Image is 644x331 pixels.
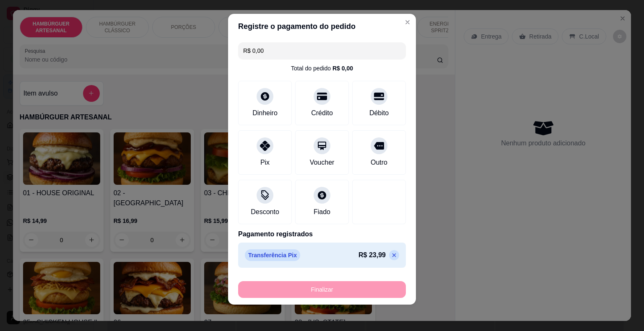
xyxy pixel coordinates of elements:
header: Registre o pagamento do pedido [228,14,416,39]
p: Pagamento registrados [238,229,406,239]
div: Outro [371,158,387,168]
div: Crédito [311,108,333,118]
input: Ex.: hambúrguer de cordeiro [243,42,401,59]
div: Fiado [314,207,330,217]
p: Transferência Pix [245,249,300,261]
div: Pix [260,158,270,168]
button: Close [401,16,414,29]
div: Desconto [251,207,279,217]
div: Voucher [310,158,335,168]
div: Total do pedido [291,64,353,72]
div: Dinheiro [252,108,278,118]
div: Débito [369,108,389,118]
div: R$ 0,00 [332,64,353,72]
p: R$ 23,99 [358,250,386,260]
